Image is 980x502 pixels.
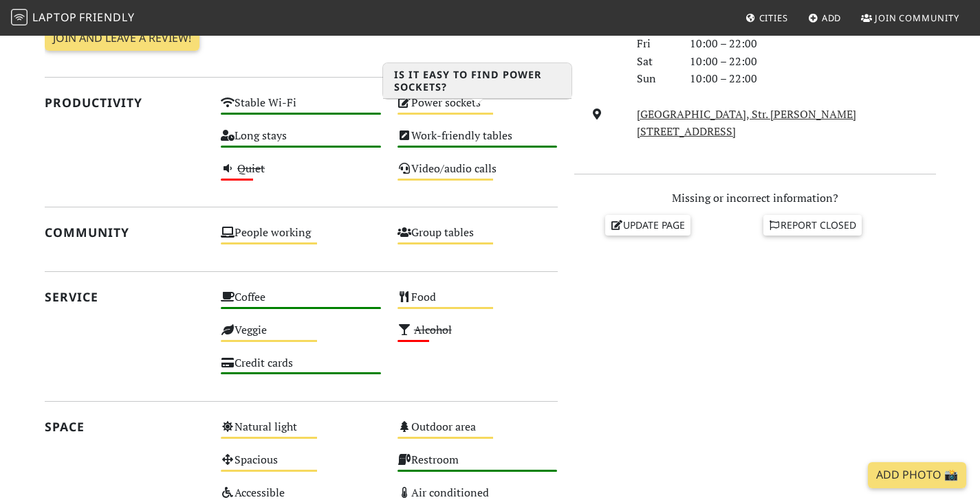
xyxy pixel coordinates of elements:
[763,215,862,236] a: Report closed
[803,5,847,30] a: Add
[682,35,944,53] div: 10:00 – 22:00
[213,223,389,255] div: People working
[637,106,856,139] a: [GEOGRAPHIC_DATA], Str. [PERSON_NAME][STREET_ADDRESS]
[45,290,205,304] h2: Service
[629,70,681,88] div: Sun
[740,5,794,30] a: Cities
[45,225,205,240] h2: Community
[383,63,571,99] h3: Is it easy to find power sockets?
[574,190,936,207] p: Missing or incorrect information?
[237,161,265,176] s: Quiet
[389,159,566,192] div: Video/audio calls
[856,5,965,30] a: Join Community
[79,10,134,25] span: Friendly
[389,450,566,483] div: Restroom
[605,215,690,236] a: Update page
[45,420,205,434] h2: Space
[213,287,389,320] div: Coffee
[389,287,566,320] div: Food
[389,93,566,126] div: Power sockets
[868,462,966,488] a: Add Photo 📸
[682,70,944,88] div: 10:00 – 22:00
[213,353,389,386] div: Credit cards
[875,12,959,24] span: Join Community
[45,25,199,52] a: Join and leave a review!
[822,12,842,24] span: Add
[389,417,566,450] div: Outdoor area
[45,95,205,110] h2: Productivity
[389,223,566,255] div: Group tables
[32,10,77,25] span: Laptop
[213,93,389,126] div: Stable Wi-Fi
[414,322,452,337] s: Alcohol
[213,126,389,159] div: Long stays
[11,6,135,30] a: LaptopFriendly LaptopFriendly
[213,450,389,483] div: Spacious
[389,126,566,159] div: Work-friendly tables
[759,12,788,24] span: Cities
[213,320,389,353] div: Veggie
[213,417,389,450] div: Natural light
[629,53,681,71] div: Sat
[11,9,28,25] img: LaptopFriendly
[629,35,681,53] div: Fri
[682,53,944,71] div: 10:00 – 22:00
